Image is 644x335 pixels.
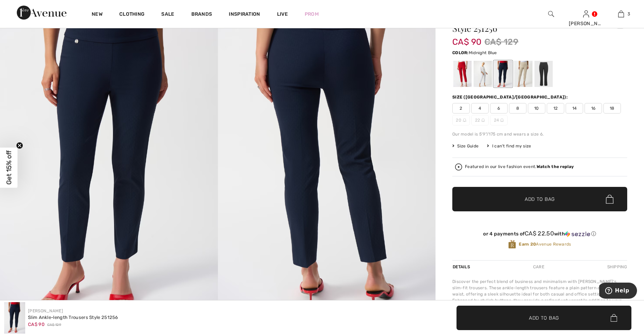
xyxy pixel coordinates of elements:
[47,322,61,328] span: CA$ 129
[455,163,462,170] img: Watch the replay
[229,11,260,19] span: Inspiration
[5,151,13,185] span: Get 15% off
[452,115,470,125] span: 20
[606,195,614,204] img: Bag.svg
[471,103,489,114] span: 4
[452,261,472,273] div: Details
[527,261,550,273] div: Care
[525,230,554,237] span: CA$ 22.50
[583,10,589,17] a: Sign In
[547,103,564,114] span: 12
[490,103,508,114] span: 6
[119,11,144,19] a: Clothing
[452,143,479,149] span: Size Guide
[28,314,118,321] div: Slim Ankle-length Trousers Style 251256
[537,164,574,169] strong: Watch the replay
[599,283,637,300] iframe: Opens a widget where you can find more information
[487,143,531,149] div: I can't find my size
[17,6,66,20] img: 1ère Avenue
[519,242,536,247] strong: Earn 20
[519,241,571,247] span: Avenue Rewards
[610,314,617,322] img: Bag.svg
[535,61,553,87] div: Black
[463,118,466,122] img: ring-m.svg
[471,115,489,125] span: 22
[92,11,102,19] a: New
[583,10,589,18] img: My Info
[481,118,485,122] img: ring-m.svg
[457,306,631,330] button: Add to Bag
[469,50,497,55] span: Midnight Blue
[191,11,212,19] a: Brands
[603,103,621,114] span: 18
[604,10,638,18] a: 3
[452,230,627,237] div: or 4 payments of with
[514,61,532,87] div: Moonstone
[161,11,174,19] a: Sale
[453,61,472,87] div: Radiant red
[484,36,518,48] span: CA$ 129
[490,115,508,125] span: 24
[569,20,603,27] div: [PERSON_NAME]
[508,240,516,249] img: Avenue Rewards
[452,187,627,211] button: Add to Bag
[452,278,627,310] div: Discover the perfect blend of business and minimalism with [PERSON_NAME]'s slim-fit trousers. The...
[305,10,319,18] a: Prom
[509,103,526,114] span: 8
[28,322,44,327] span: CA$ 90
[28,308,63,313] a: [PERSON_NAME]
[528,103,545,114] span: 10
[452,230,627,240] div: or 4 payments ofCA$ 22.50withSezzle Click to learn more about Sezzle
[585,103,602,114] span: 16
[474,61,492,87] div: Vanilla 30
[16,142,23,149] button: Close teaser
[606,261,627,273] div: Shipping
[452,103,470,114] span: 2
[529,314,559,321] span: Add to Bag
[494,61,512,87] div: Midnight Blue
[4,302,25,334] img: Slim Ankle-Length Trousers Style 251256
[565,231,590,237] img: Sezzle
[452,30,482,47] span: CA$ 90
[465,165,574,169] div: Featured in our live fashion event.
[452,50,469,55] span: Color:
[452,131,627,137] div: Our model is 5'9"/175 cm and wears a size 6.
[618,10,624,18] img: My Bag
[500,118,504,122] img: ring-m.svg
[277,10,288,18] a: Live
[452,94,569,100] div: Size ([GEOGRAPHIC_DATA]/[GEOGRAPHIC_DATA]):
[628,11,630,17] span: 3
[566,103,583,114] span: 14
[525,196,555,203] span: Add to Bag
[548,10,554,18] img: search the website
